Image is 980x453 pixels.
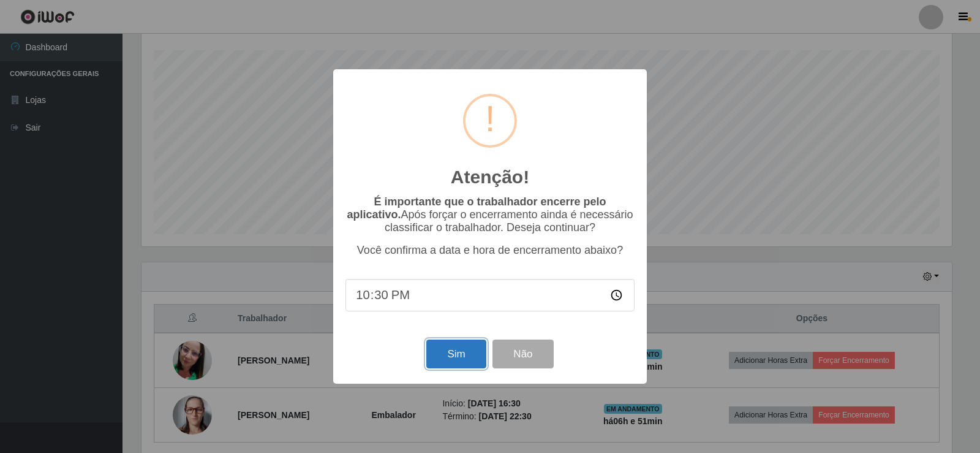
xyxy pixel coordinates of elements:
p: Após forçar o encerramento ainda é necessário classificar o trabalhador. Deseja continuar? [345,196,635,234]
button: Não [492,340,553,368]
button: Sim [426,340,486,368]
p: Você confirma a data e hora de encerramento abaixo? [345,244,635,257]
h2: Atenção! [451,166,529,188]
b: É importante que o trabalhador encerre pelo aplicativo. [347,196,606,221]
